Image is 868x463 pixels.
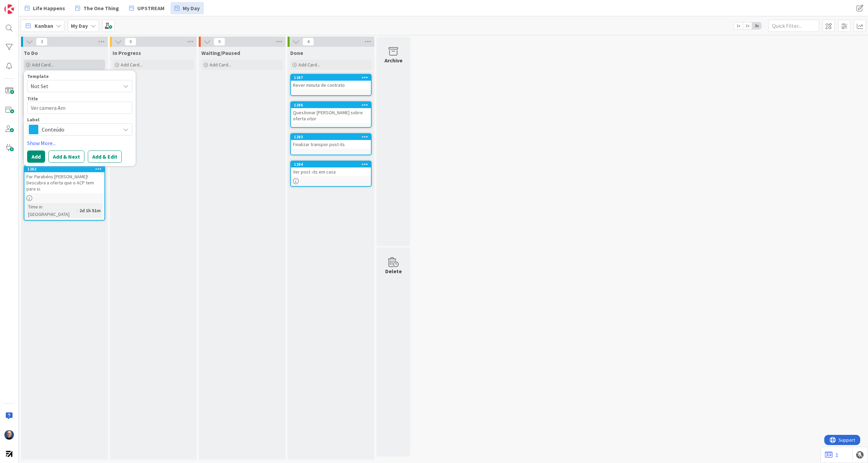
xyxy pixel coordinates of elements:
[734,22,743,29] span: 1x
[752,22,761,29] span: 3x
[291,134,371,140] div: 1283
[33,4,65,12] span: Life Happens
[4,4,14,14] img: Visit kanbanzone.com
[125,2,169,14] a: UPSTREAM
[294,103,371,107] div: 1286
[71,22,88,29] b: My Day
[298,62,320,68] span: Add Card...
[24,172,104,193] div: Fw: Parabéns [PERSON_NAME]! Descubra a oferta que o ACP tem para si.
[4,449,14,459] img: avatar
[71,2,123,14] a: The One Thing
[27,117,39,122] span: Label
[201,49,240,56] span: Waiting/Paused
[294,162,371,167] div: 1284
[121,62,142,68] span: Add Card...
[294,135,371,139] div: 1283
[27,167,104,172] div: 1282
[77,207,78,214] span: :
[35,22,53,30] span: Kanban
[291,161,371,167] div: 1284
[291,167,371,176] div: Ver post -its em casa
[302,38,314,46] span: 4
[768,20,819,32] input: Quick Filter...
[743,22,752,29] span: 2x
[27,139,132,147] a: Show More...
[291,134,371,149] div: 1283Finalizar transpor post its
[291,140,371,149] div: Finalizar transpor post its
[294,75,371,80] div: 1287
[31,82,115,90] span: Not Set
[214,38,225,46] span: 0
[825,451,838,459] a: 1
[384,56,402,64] div: Archive
[171,2,204,14] a: My Day
[183,4,200,12] span: My Day
[24,166,104,172] div: 1282
[24,166,104,193] div: 1282Fw: Parabéns [PERSON_NAME]! Descubra a oferta que o ACP tem para si.
[291,102,371,123] div: 1286Questionar [PERSON_NAME] sobre oferta vitor
[27,96,38,102] label: Title
[48,150,84,163] button: Add & Next
[78,207,102,214] div: 2d 1h 51m
[137,4,164,12] span: UPSTREAM
[291,102,371,108] div: 1286
[4,430,14,440] img: Fg
[14,1,31,9] span: Support
[24,49,38,56] span: To Do
[26,203,77,218] div: Time in [GEOGRAPHIC_DATA]
[88,150,122,163] button: Add & Edit
[27,102,132,114] textarea: Ver camera Am
[42,125,117,134] span: Conteúdo
[113,49,141,56] span: In Progress
[27,74,49,79] span: Template
[385,267,402,275] div: Delete
[21,2,69,14] a: Life Happens
[291,108,371,123] div: Questionar [PERSON_NAME] sobre oferta vitor
[290,49,303,56] span: Done
[210,62,231,68] span: Add Card...
[291,75,371,89] div: 1287Rever minuta de contrato
[27,150,45,163] button: Add
[32,62,54,68] span: Add Card...
[291,75,371,81] div: 1287
[83,4,119,12] span: The One Thing
[36,38,47,46] span: 3
[291,81,371,89] div: Rever minuta de contrato
[125,38,136,46] span: 0
[291,161,371,176] div: 1284Ver post -its em casa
